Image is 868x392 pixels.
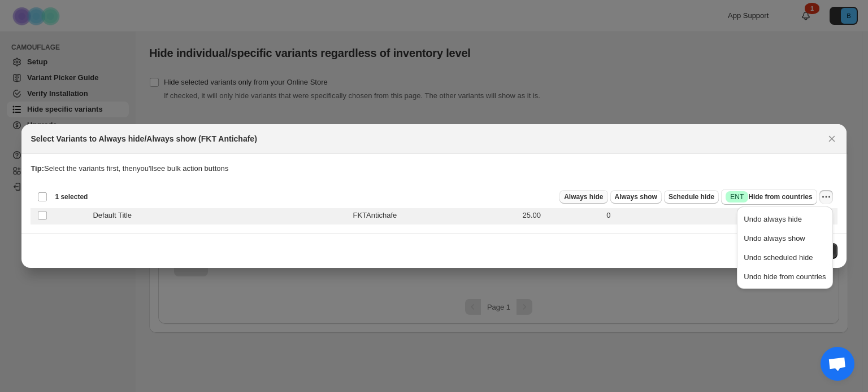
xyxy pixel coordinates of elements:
[559,190,607,204] button: Always hide
[55,192,88,201] span: 1 selected
[603,206,837,225] td: 0
[740,229,829,247] button: Undo always show
[821,347,854,381] a: Open chat
[350,206,519,225] td: FKTAntichafe
[721,189,817,205] button: SuccessENTHide from countries
[93,210,138,221] span: Default Title
[744,253,813,262] span: Undo scheduled hide
[519,206,603,225] td: 25.00
[615,192,657,201] span: Always show
[740,210,829,228] button: Undo always hide
[744,234,805,243] span: Undo always show
[31,164,44,173] strong: Tip:
[824,131,840,147] button: Close
[744,215,802,223] span: Undo always hide
[744,272,826,281] span: Undo hide from countries
[669,192,714,201] span: Schedule hide
[740,267,829,285] button: Undo hide from countries
[610,190,662,204] button: Always show
[819,190,833,204] button: More actions
[31,163,837,174] p: Select the variants first, then you'll see bulk action buttons
[730,192,744,201] span: ENT
[726,191,812,202] span: Hide from countries
[664,190,719,204] button: Schedule hide
[31,133,257,144] h2: Select Variants to Always hide/Always show (FKT Antichafe)
[740,248,829,266] button: Undo scheduled hide
[564,192,603,201] span: Always hide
